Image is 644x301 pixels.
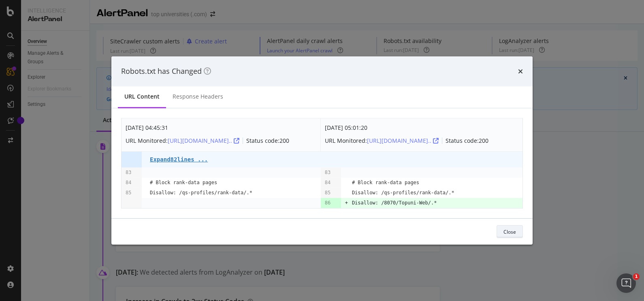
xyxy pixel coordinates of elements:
[126,178,131,188] pre: 84
[111,56,533,245] div: modal
[325,168,331,178] pre: 83
[616,273,636,293] iframe: Intercom live chat
[126,188,131,198] pre: 85
[168,137,239,144] a: [URL][DOMAIN_NAME]..
[633,273,640,280] span: 1
[126,168,131,178] pre: 83
[325,198,331,208] pre: 86
[367,137,439,144] a: [URL][DOMAIN_NAME]..
[173,92,223,101] div: Response Headers
[325,134,488,147] div: URL Monitored: Status code: 200
[325,188,331,198] pre: 85
[325,123,488,133] div: [DATE] 05:01:20
[150,178,217,188] pre: # Block rank-data pages
[126,134,289,147] div: URL Monitored: Status code: 200
[126,123,289,133] div: [DATE] 04:45:31
[352,178,419,188] pre: # Block rank-data pages
[503,228,516,235] div: Close
[325,178,331,188] pre: 84
[150,156,208,163] pre: Expand 82 lines ...
[124,92,160,101] div: URL Content
[150,188,252,198] pre: Disallow: /qs-profiles/rank-data/.*
[518,66,523,77] div: times
[168,134,239,147] button: [URL][DOMAIN_NAME]..
[168,137,239,145] div: [URL][DOMAIN_NAME]..
[497,225,523,238] button: Close
[121,66,211,77] div: Robots.txt has Changed
[352,198,437,208] pre: Disallow: /8070/Topuni-Web/.*
[367,137,439,145] div: [URL][DOMAIN_NAME]..
[367,134,439,147] button: [URL][DOMAIN_NAME]..
[345,198,348,208] pre: +
[352,188,454,198] pre: Disallow: /qs-profiles/rank-data/.*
